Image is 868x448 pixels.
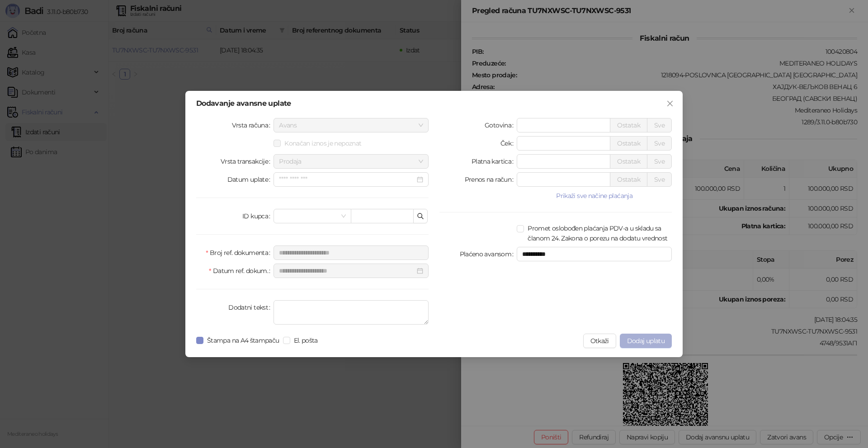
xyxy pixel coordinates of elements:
button: Sve [647,136,672,151]
span: Prodaja [279,155,423,168]
button: Sve [647,172,672,187]
label: Datum uplate [227,172,274,187]
label: Plaćeno avansom [460,247,517,261]
label: Ček [500,136,517,151]
button: Sve [647,118,672,132]
span: Avans [279,118,423,132]
button: Ostatak [610,118,647,132]
button: Otkaži [583,334,616,348]
button: Prikaži sve načine plaćanja [517,190,672,201]
label: Vrsta transakcije [221,154,274,169]
button: Ostatak [610,172,647,187]
div: Dodavanje avansne uplate [196,100,672,107]
button: Ostatak [610,136,647,151]
label: Platna kartica [472,154,517,169]
label: ID kupca [242,209,274,223]
input: Datum ref. dokum. [279,266,415,276]
input: Datum uplate [279,174,415,184]
label: Prenos na račun [465,172,517,187]
label: Vrsta računa [232,118,274,132]
input: Broj ref. dokumenta [274,245,429,260]
span: close [666,100,674,107]
span: Konačan iznos je nepoznat [281,138,365,148]
span: El. pošta [290,335,321,345]
button: Dodaj uplatu [620,334,672,348]
button: Sve [647,154,672,169]
button: Ostatak [610,154,647,169]
label: Datum ref. dokum. [209,264,274,278]
textarea: Dodatni tekst [274,300,429,325]
label: Broj ref. dokumenta [206,245,274,260]
span: Zatvori [663,100,677,107]
span: Štampa na A4 štampaču [203,335,283,345]
span: Promet oslobođen plaćanja PDV-a u skladu sa članom 24. Zakona o porezu na dodatu vrednost [524,223,672,243]
label: Gotovina [485,118,517,132]
span: Dodaj uplatu [627,337,665,345]
label: Dodatni tekst [228,300,274,315]
button: Close [663,96,677,111]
